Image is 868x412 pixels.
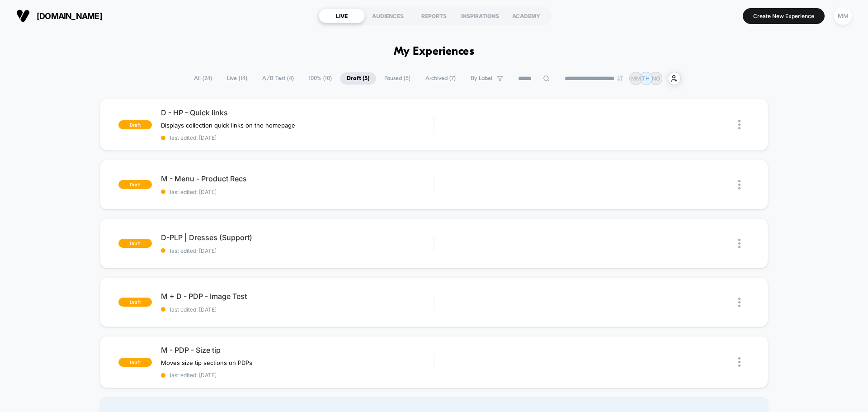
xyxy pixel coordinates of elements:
[503,9,549,23] div: ACADEMY
[161,292,434,301] span: M + D - PDP - Image Test
[161,134,434,141] span: last edited: [DATE]
[118,239,152,248] span: draft
[377,72,417,85] span: Paused ( 5 )
[161,233,434,242] span: D-PLP | Dresses (Support)
[118,358,152,367] span: draft
[738,239,741,248] img: close
[831,7,854,25] button: MM
[16,9,30,23] img: Visually logo
[161,359,252,366] span: Moves size tip sections on PDPs
[161,346,434,355] span: M - PDP - Size tip
[457,9,503,23] div: INSPIRATIONS
[161,174,434,183] span: M - Menu - Product Recs
[394,45,475,58] h1: My Experiences
[118,120,152,129] span: draft
[642,75,650,82] p: TH
[743,8,825,24] button: Create New Experience
[161,122,295,129] span: Displays collection quick links on the homepage
[161,372,434,379] span: last edited: [DATE]
[161,306,434,313] span: last edited: [DATE]
[161,189,434,195] span: last edited: [DATE]
[220,72,254,85] span: Live ( 14 )
[187,72,219,85] span: All ( 24 )
[419,72,462,85] span: Archived ( 7 )
[411,9,457,23] div: REPORTS
[118,298,152,307] span: draft
[340,72,376,85] span: Draft ( 5 )
[255,72,301,85] span: A/B Test ( 4 )
[738,298,741,307] img: close
[118,180,152,189] span: draft
[738,120,741,129] img: close
[302,72,339,85] span: 100% ( 10 )
[37,11,102,21] span: [DOMAIN_NAME]
[161,108,434,117] span: D - HP - Quick links
[14,9,105,23] button: [DOMAIN_NAME]
[365,9,411,23] div: AUDIENCES
[652,75,660,82] p: NG
[738,180,741,189] img: close
[319,9,365,23] div: LIVE
[834,7,852,25] div: MM
[738,357,741,367] img: close
[618,76,623,81] img: end
[161,247,434,254] span: last edited: [DATE]
[631,75,641,82] p: MM
[471,75,492,82] span: By Label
